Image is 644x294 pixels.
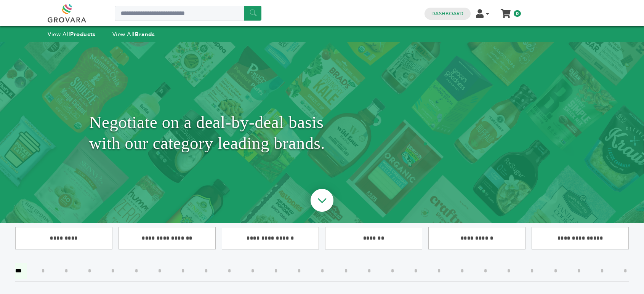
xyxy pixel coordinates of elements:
img: ourBrandsHeroArrow.png [302,181,342,222]
input: Search a product or brand... [115,6,261,21]
strong: Products [70,30,95,38]
span: 0 [514,10,521,17]
h1: Negotiate on a deal-by-deal basis with our category leading brands. [89,61,555,204]
strong: Brands [135,30,155,38]
a: View AllBrands [112,30,155,38]
a: Dashboard [431,10,463,17]
a: View AllProducts [48,30,96,38]
a: My Cart [501,7,510,15]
